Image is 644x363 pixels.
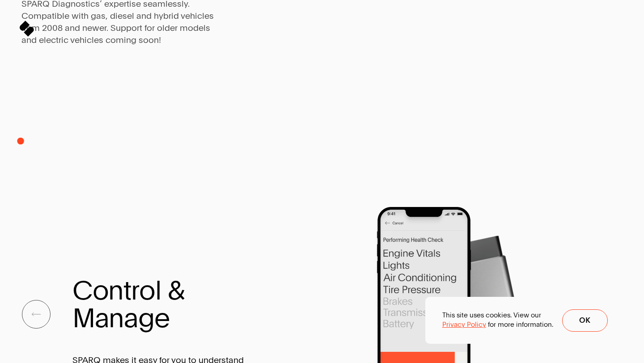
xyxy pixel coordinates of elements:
span: n [108,276,123,304]
span: e [154,304,169,332]
span: M [72,304,95,332]
span: g [138,304,154,332]
span: r [131,276,139,304]
span: C [72,276,93,304]
a: Privacy Policy [442,320,486,329]
p: This site uses cookies. View our for more information. [442,311,553,329]
span: n [109,304,124,332]
span: o [139,276,155,304]
button: Ok [562,309,608,332]
span: t [123,276,131,304]
span: Ok [579,317,590,325]
span: Control & Manage [72,276,233,332]
span: a [124,304,138,332]
span: and electric vehicles coming soon! [21,34,161,46]
span: & [167,276,185,304]
button: Previous Slide [22,300,51,329]
span: l [155,276,161,304]
span: o [93,276,109,304]
span: a [95,304,109,332]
